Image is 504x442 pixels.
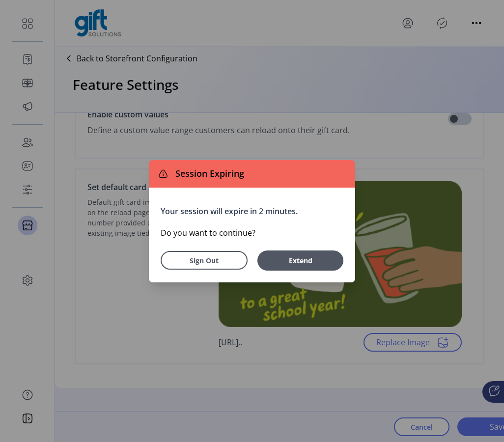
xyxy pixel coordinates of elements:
button: Sign Out [161,251,248,270]
span: Extend [262,255,338,266]
button: Extend [257,250,343,271]
span: Sign Out [173,255,235,266]
p: Do you want to continue? [161,227,343,239]
span: Session Expiring [171,167,244,180]
p: Your session will expire in 2 minutes. [161,205,343,217]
